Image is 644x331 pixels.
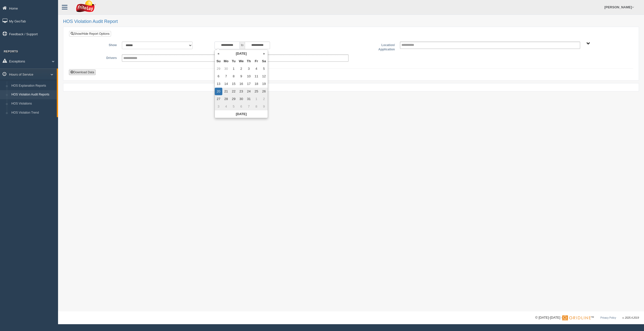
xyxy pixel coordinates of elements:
td: 10 [245,73,253,80]
td: 6 [215,73,222,80]
td: 20 [215,88,222,95]
td: 2 [260,95,268,103]
td: 19 [260,80,268,88]
td: 30 [222,65,230,73]
img: Gridline [562,315,591,320]
th: Th [245,57,253,65]
td: 6 [237,103,245,110]
th: » [260,50,268,57]
th: Sa [260,57,268,65]
td: 27 [215,95,222,103]
th: Fr [253,57,260,65]
td: 23 [237,88,245,95]
a: HOS Violations [9,99,57,108]
th: Su [215,57,222,65]
label: Show [73,42,119,48]
label: Location/ Application [351,42,397,52]
td: 9 [237,73,245,80]
th: Tu [230,57,237,65]
th: « [215,50,222,57]
th: Mo [222,57,230,65]
td: 29 [230,95,237,103]
th: We [237,57,245,65]
td: 15 [230,80,237,88]
span: to [240,42,245,49]
td: 22 [230,88,237,95]
td: 21 [222,88,230,95]
th: [DATE] [215,110,268,118]
div: © [DATE]-[DATE] - ™ [535,315,639,320]
td: 25 [253,88,260,95]
td: 1 [230,65,237,73]
td: 18 [253,80,260,88]
td: 3 [215,103,222,110]
td: 1 [253,95,260,103]
td: 12 [260,73,268,80]
td: 5 [260,65,268,73]
a: Show/Hide Report Options [69,31,111,37]
td: 24 [245,88,253,95]
a: Privacy Policy [600,316,616,319]
h2: HOS Violation Audit Report [63,19,639,24]
td: 13 [215,80,222,88]
a: HOS Violation Trend [9,108,57,117]
td: 4 [253,65,260,73]
td: 7 [245,103,253,110]
button: Download Data [69,70,96,75]
td: 29 [215,65,222,73]
td: 30 [237,95,245,103]
a: HOS Violation Audit Reports [9,90,57,99]
td: 3 [245,65,253,73]
td: 8 [253,103,260,110]
td: 16 [237,80,245,88]
td: 7 [222,73,230,80]
a: HOS Explanation Reports [9,81,57,90]
td: 4 [222,103,230,110]
label: Drivers [73,54,119,60]
td: 5 [230,103,237,110]
td: 28 [222,95,230,103]
th: [DATE] [222,50,260,57]
td: 26 [260,88,268,95]
span: v. 2025.4.2019 [623,316,639,319]
td: 31 [245,95,253,103]
td: 8 [230,73,237,80]
td: 17 [245,80,253,88]
td: 14 [222,80,230,88]
td: 2 [237,65,245,73]
td: 11 [253,73,260,80]
td: 9 [260,103,268,110]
